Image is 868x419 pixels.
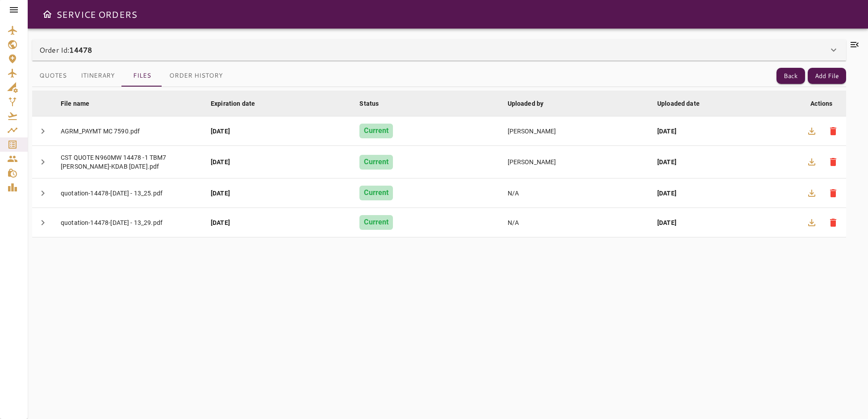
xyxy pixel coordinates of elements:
div: Current [359,215,393,230]
span: chevron_right [38,217,48,228]
div: Current [359,124,393,138]
div: N/A [508,218,643,227]
div: [PERSON_NAME] [508,158,643,166]
div: Status [359,98,379,109]
div: [DATE] [657,127,792,136]
div: Expiration date [211,98,255,109]
button: Download file [801,120,822,142]
button: Download file [801,212,822,233]
button: Order History [162,65,230,87]
span: Expiration date [211,98,267,109]
button: Add File [808,68,846,84]
button: Delete file [822,183,844,204]
div: File name [61,98,89,109]
button: Download file [801,151,822,173]
span: Uploaded date [657,98,711,109]
b: 14478 [69,45,92,55]
div: N/A [508,189,643,198]
div: Uploaded by [508,98,544,109]
span: delete [828,188,839,199]
div: [DATE] [657,189,792,198]
div: Uploaded date [657,98,700,109]
button: Back [776,68,805,84]
span: delete [828,217,839,228]
button: Open drawer [38,5,56,23]
div: [DATE] [657,218,792,227]
span: chevron_right [38,188,48,199]
span: chevron_right [38,157,48,167]
div: AGRM_PAYMT MC 7590.pdf [61,127,196,136]
p: Order Id: [39,45,92,55]
div: Current [359,155,393,170]
div: Current [359,186,393,200]
button: Delete file [822,151,844,173]
button: Quotes [32,65,74,87]
span: delete [828,157,839,167]
div: [DATE] [657,158,792,166]
span: File name [61,98,101,109]
button: Download file [801,183,822,204]
div: [DATE] [211,189,345,198]
div: CST QUOTE N960MW 14478 -1 TBM7 [PERSON_NAME]-KDAB [DATE].pdf [61,153,196,171]
div: [DATE] [211,218,345,227]
div: basic tabs example [32,65,230,87]
button: Delete file [822,120,844,142]
div: quotation-14478-[DATE] - 13_29.pdf [61,218,196,227]
div: Order Id:14478 [32,39,846,61]
span: Status [359,98,390,109]
button: Files [122,65,162,87]
span: Uploaded by [508,98,555,109]
span: chevron_right [38,126,48,137]
div: [DATE] [211,158,345,166]
button: Delete file [822,212,844,233]
h6: SERVICE ORDERS [56,7,137,21]
span: delete [828,126,839,137]
button: Itinerary [74,65,122,87]
div: quotation-14478-[DATE] - 13_25.pdf [61,189,196,198]
div: [DATE] [211,127,345,136]
div: [PERSON_NAME] [508,127,643,136]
